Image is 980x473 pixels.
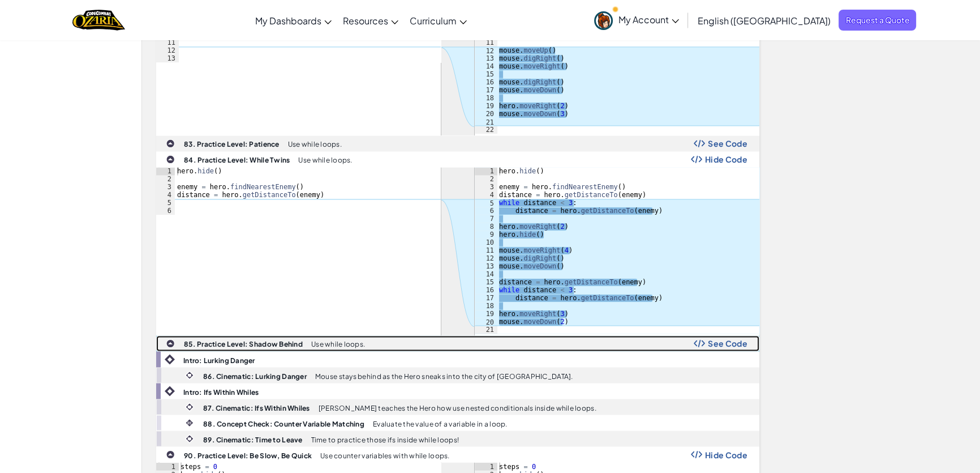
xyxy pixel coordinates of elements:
[156,399,759,415] a: 87. Cinematic: Ifs Within Whiles [PERSON_NAME] teaches the Hero how use nested conditionals insid...
[184,156,290,164] b: 84. Practice Level: While Twins
[184,340,303,348] b: 85. Practice Level: Shadow Behind
[708,139,747,148] span: See Code
[475,286,497,294] div: 16
[475,62,497,70] div: 14
[166,155,175,164] img: IconPracticeLevel.svg
[320,451,450,459] p: Use counter variables with while loops.
[475,462,497,470] div: 1
[315,372,573,380] p: Mouse stays behind as the Hero sneaks into the city of [GEOGRAPHIC_DATA].
[475,231,497,238] div: 9
[72,8,125,32] img: Home
[705,155,747,164] span: Hide Code
[184,417,195,428] img: IconInteractive.svg
[72,8,125,32] a: Ozaria by CodeCombat logo
[475,278,497,286] div: 15
[311,436,459,443] p: Time to practice those ifs inside while loops!
[697,15,830,27] span: English ([GEOGRAPHIC_DATA])
[691,450,702,458] img: Show Code Logo
[156,175,175,183] div: 2
[156,462,179,470] div: 1
[156,199,175,207] div: 5
[594,11,613,30] img: avatar
[475,183,497,191] div: 3
[475,110,497,118] div: 20
[475,326,497,334] div: 21
[337,5,404,36] a: Resources
[156,207,175,215] div: 6
[839,10,916,31] a: Request a Quote
[475,294,497,302] div: 17
[475,254,497,262] div: 12
[475,102,497,110] div: 19
[184,140,280,148] b: 83. Practice Level: Patience
[475,215,497,223] div: 7
[618,14,679,25] span: My Account
[184,433,195,444] img: IconCinematic.svg
[475,270,497,278] div: 14
[311,340,365,348] p: Use while loops.
[708,339,747,348] span: See Code
[203,435,303,444] b: 89. Cinematic: Time to Leave
[298,156,352,164] p: Use while loops.
[184,451,312,459] b: 90. Practice Level: Be Slow, Be Quick
[373,420,508,427] p: Evaluate the value of a variable in a loop.
[250,5,337,36] a: My Dashboards
[156,183,175,191] div: 3
[475,262,497,270] div: 13
[156,431,759,446] a: 89. Cinematic: Time to Leave Time to practice those ifs inside while loops!
[475,126,497,134] div: 22
[475,207,497,215] div: 6
[165,354,175,364] img: IconIntro.svg
[203,372,307,380] b: 86. Cinematic: Lurking Danger
[475,78,497,86] div: 16
[475,167,497,175] div: 1
[184,370,195,380] img: IconCinematic.svg
[404,5,472,36] a: Curriculum
[166,139,175,148] img: IconPracticeLevel.svg
[203,403,310,412] b: 87. Cinematic: Ifs Within Whiles
[475,118,497,126] div: 21
[694,139,705,147] img: Show Code Logo
[475,199,497,207] div: 5
[588,2,685,38] a: My Account
[475,175,497,183] div: 2
[475,86,497,94] div: 17
[156,39,179,46] div: 11
[156,415,759,431] a: 88. Concept Check: Counter Variable Matching Evaluate the value of a variable in a loop.
[475,54,497,62] div: 13
[156,167,175,175] div: 1
[156,135,759,151] a: 83. Practice Level: Patience Use while loops. Show Code Logo See Code
[319,404,596,411] p: [PERSON_NAME] teaches the Hero how use nested conditionals inside while loops.
[343,15,388,27] span: Resources
[475,46,497,54] div: 12
[203,419,364,428] b: 88. Concept Check: Counter Variable Matching
[694,339,705,347] img: Show Code Logo
[475,318,497,326] div: 20
[156,191,175,199] div: 4
[166,339,175,348] img: IconPracticeLevel.svg
[156,335,759,351] a: 85. Practice Level: Shadow Behind Use while loops. Show Code Logo See Code
[184,402,195,412] img: IconCinematic.svg
[288,140,342,148] p: Use while loops.
[156,151,759,335] a: 84. Practice Level: While Twins Use while loops. Show Code Logo Hide Code hero.hide()enemy = hero...
[691,155,702,163] img: Show Code Logo
[156,54,179,62] div: 13
[156,367,759,383] a: 86. Cinematic: Lurking Danger Mouse stays behind as the Hero sneaks into the city of [GEOGRAPHIC_...
[165,386,175,396] img: IconIntro.svg
[475,246,497,254] div: 11
[475,310,497,318] div: 19
[691,5,836,36] a: English ([GEOGRAPHIC_DATA])
[705,450,747,459] span: Hide Code
[475,70,497,78] div: 15
[475,302,497,310] div: 18
[410,15,457,27] span: Curriculum
[166,450,175,459] img: IconPracticeLevel.svg
[475,238,497,246] div: 10
[475,191,497,199] div: 4
[183,356,255,364] b: Intro: Lurking Danger
[255,15,321,27] span: My Dashboards
[475,223,497,231] div: 8
[475,39,497,46] div: 11
[183,387,259,396] b: Intro: Ifs Within Whiles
